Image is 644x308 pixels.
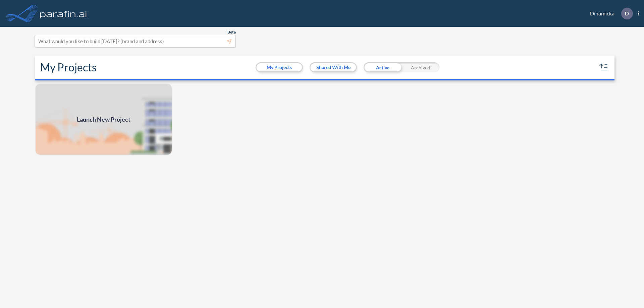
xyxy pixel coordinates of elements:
[35,83,172,156] a: Launch New Project
[580,8,639,19] div: Dinamicka
[311,63,356,71] button: Shared With Me
[364,62,401,72] div: Active
[39,7,88,20] img: logo
[257,63,302,71] button: My Projects
[625,10,629,16] p: D
[227,29,236,35] span: Beta
[401,62,439,72] div: Archived
[77,115,130,124] span: Launch New Project
[35,83,172,156] img: add
[40,61,97,74] h2: My Projects
[598,62,609,73] button: sort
